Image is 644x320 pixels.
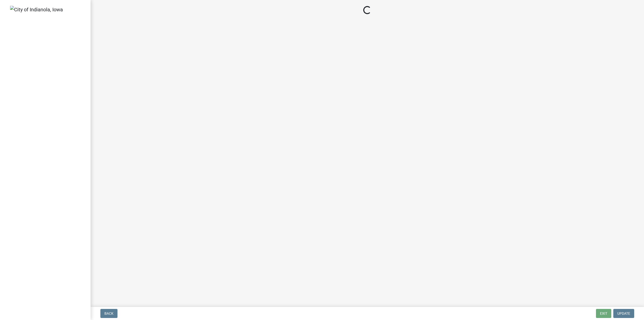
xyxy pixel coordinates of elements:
span: Update [617,311,630,315]
span: Back [104,311,113,315]
button: Exit [596,309,611,318]
img: City of Indianola, Iowa [10,6,63,13]
button: Back [100,309,117,318]
button: Update [613,309,634,318]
